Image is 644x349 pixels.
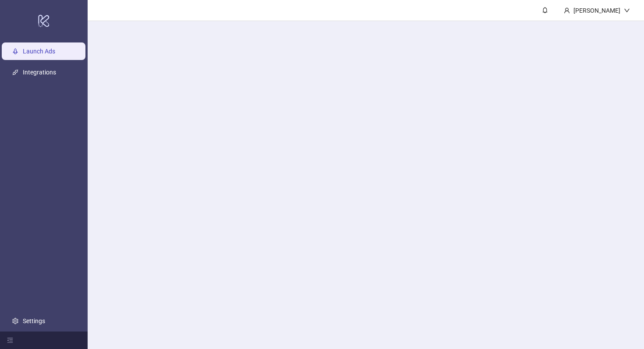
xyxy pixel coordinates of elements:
[570,6,624,15] div: [PERSON_NAME]
[564,7,570,14] span: user
[23,317,45,324] a: Settings
[542,7,548,13] span: bell
[23,48,55,55] a: Launch Ads
[7,337,13,343] span: menu-fold
[624,7,630,14] span: down
[23,69,56,76] a: Integrations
